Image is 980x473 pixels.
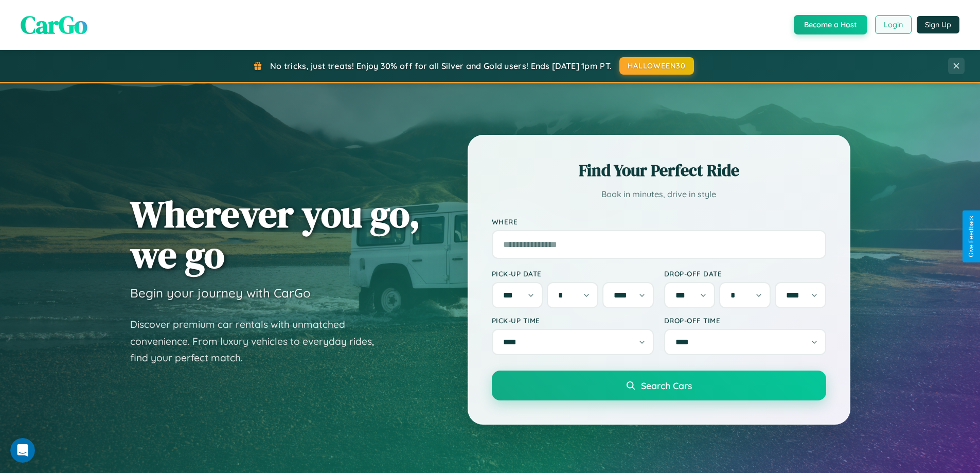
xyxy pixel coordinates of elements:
[794,15,867,34] button: Become a Host
[664,269,826,278] label: Drop-off Date
[641,380,692,391] span: Search Cars
[875,15,912,34] button: Login
[492,371,826,400] button: Search Cars
[492,217,826,226] label: Where
[130,316,387,366] p: Discover premium car rentals with unmatched convenience. From luxury vehicles to everyday rides, ...
[492,159,826,182] h2: Find Your Perfect Ride
[619,57,694,75] button: HALLOWEEN30
[917,16,959,33] button: Sign Up
[21,8,87,42] span: CarGo
[492,187,826,202] p: Book in minutes, drive in style
[492,316,654,325] label: Pick-up Time
[492,269,654,278] label: Pick-up Date
[270,61,612,71] span: No tricks, just treats! Enjoy 30% off for all Silver and Gold users! Ends [DATE] 1pm PT.
[664,316,826,325] label: Drop-off Time
[130,194,420,275] h1: Wherever you go, we go
[130,285,311,301] h3: Begin your journey with CarGo
[10,438,35,463] iframe: Intercom live chat
[968,216,975,257] div: Give Feedback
